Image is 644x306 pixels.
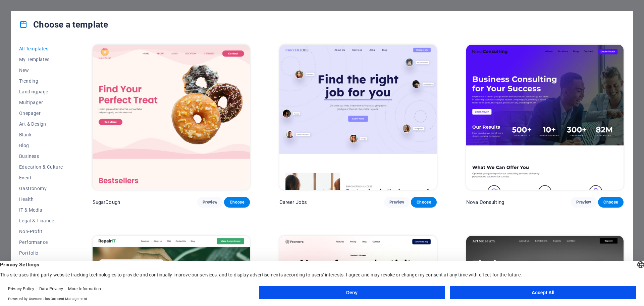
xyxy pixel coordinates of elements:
button: Trending [19,76,63,86]
button: Business [19,151,63,162]
img: Career Jobs [279,45,437,190]
span: Choose [416,200,431,205]
button: Gastronomy [19,183,63,194]
img: SugarDough [93,45,250,190]
span: IT & Media [19,207,63,213]
span: All Templates [19,46,63,51]
button: Art & Design [19,119,63,129]
p: SugarDough [93,199,120,206]
span: Choose [603,200,618,205]
img: Nova Consulting [466,45,624,190]
button: Choose [224,197,250,208]
span: Preview [389,200,404,205]
button: Landingpage [19,86,63,97]
span: Portfolio [19,250,63,256]
span: Non-Profit [19,229,63,234]
p: Career Jobs [279,199,307,206]
span: Event [19,175,63,180]
h4: Choose a template [19,19,108,30]
span: Art & Design [19,121,63,127]
button: My Templates [19,54,63,65]
button: Services [19,258,63,269]
button: IT & Media [19,205,63,215]
span: Health [19,196,63,202]
span: Business [19,154,63,159]
span: Landingpage [19,89,63,94]
span: My Templates [19,57,63,62]
span: Blank [19,132,63,137]
button: Legal & Finance [19,215,63,226]
button: Preview [571,197,596,208]
button: Portfolio [19,248,63,258]
button: All Templates [19,43,63,54]
span: Choose [229,200,244,205]
button: Non-Profit [19,226,63,237]
button: Health [19,194,63,205]
span: Onepager [19,111,63,116]
button: Choose [598,197,624,208]
button: Performance [19,237,63,248]
span: Trending [19,78,63,84]
button: Education & Culture [19,162,63,172]
span: Performance [19,239,63,245]
button: New [19,65,63,76]
button: Blog [19,140,63,151]
button: Preview [384,197,410,208]
span: Blog [19,143,63,148]
button: Blank [19,129,63,140]
span: Preview [203,200,217,205]
span: New [19,68,63,73]
button: Preview [197,197,223,208]
span: Multipager [19,100,63,105]
span: Preview [576,200,591,205]
button: Onepager [19,108,63,119]
p: Nova Consulting [466,199,504,206]
button: Choose [411,197,436,208]
button: Multipager [19,97,63,108]
button: Event [19,172,63,183]
span: Gastronomy [19,186,63,191]
span: Legal & Finance [19,218,63,223]
span: Education & Culture [19,164,63,170]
